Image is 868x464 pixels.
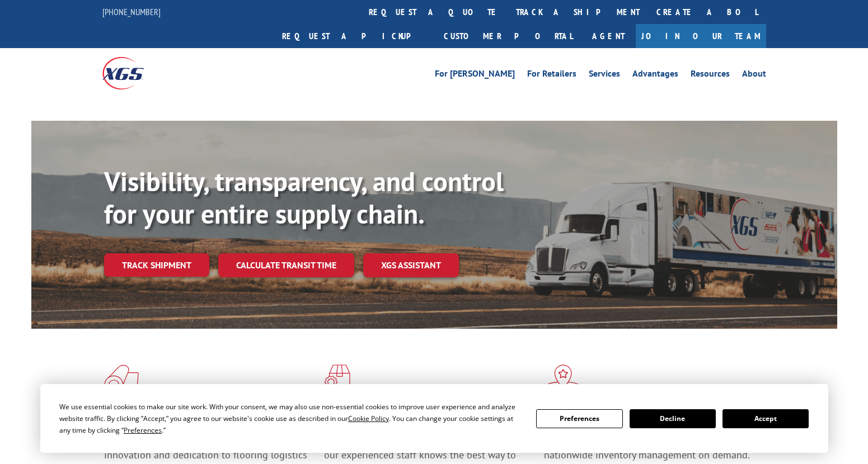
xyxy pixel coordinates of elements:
[124,425,162,435] span: Preferences
[632,69,678,82] a: Advantages
[104,164,504,231] b: Visibility, transparency, and control for your entire supply chain.
[435,24,581,48] a: Customer Portal
[102,6,161,17] a: [PHONE_NUMBER]
[691,69,730,82] a: Resources
[630,409,716,428] button: Decline
[104,364,139,394] img: xgs-icon-total-supply-chain-intelligence-red
[59,401,523,436] div: We use essential cookies to make our site work. With your consent, we may also use non-essential ...
[104,253,209,277] a: Track shipment
[636,24,766,48] a: Join Our Team
[544,364,583,394] img: xgs-icon-flagship-distribution-model-red
[527,69,576,82] a: For Retailers
[536,409,622,428] button: Preferences
[40,384,828,453] div: Cookie Consent Prompt
[348,414,389,423] span: Cookie Policy
[581,24,636,48] a: Agent
[324,364,350,394] img: xgs-icon-focused-on-flooring-red
[218,253,354,277] a: Calculate transit time
[589,69,620,82] a: Services
[274,24,435,48] a: Request a pickup
[742,69,766,82] a: About
[722,409,809,428] button: Accept
[435,69,515,82] a: For [PERSON_NAME]
[363,253,459,277] a: XGS ASSISTANT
